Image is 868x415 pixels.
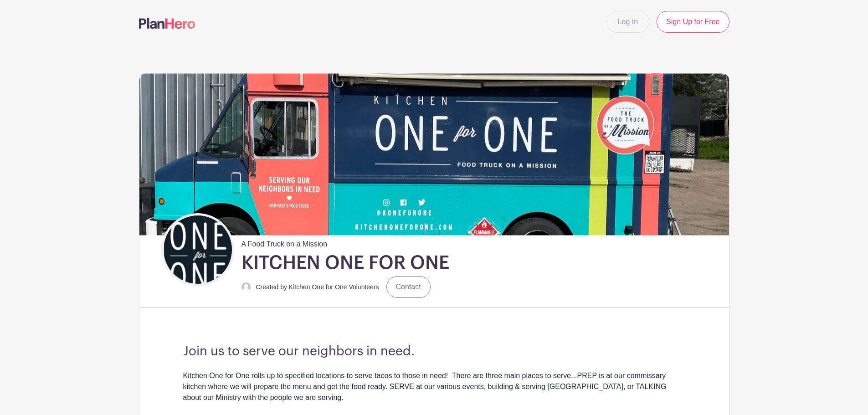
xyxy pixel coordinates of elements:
img: default-ce2991bfa6775e67f084385cd625a349d9dcbb7a52a09fb2fda1e96e2d18dcdb.png [241,282,251,292]
a: Sign Up for Free [657,11,729,33]
img: logo-507f7623f17ff9eddc593b1ce0a138ce2505c220e1c5a4e2b4648c50719b7d32.svg [139,18,195,29]
a: Log In [606,11,649,33]
small: Created by Kitchen One for One Volunteers [256,283,379,291]
img: IMG_9124.jpeg [139,73,729,235]
img: Black%20Verticle%20KO4O%202.png [164,215,232,284]
h3: Join us to serve our neighbors in need. [183,344,685,359]
a: Contact [386,276,431,298]
span: A Food Truck on a Mission [241,235,328,250]
h1: KITCHEN ONE FOR ONE [241,251,449,274]
div: Kitchen One for One rolls up to specified locations to serve tacos to those in need! There are th... [183,370,685,414]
